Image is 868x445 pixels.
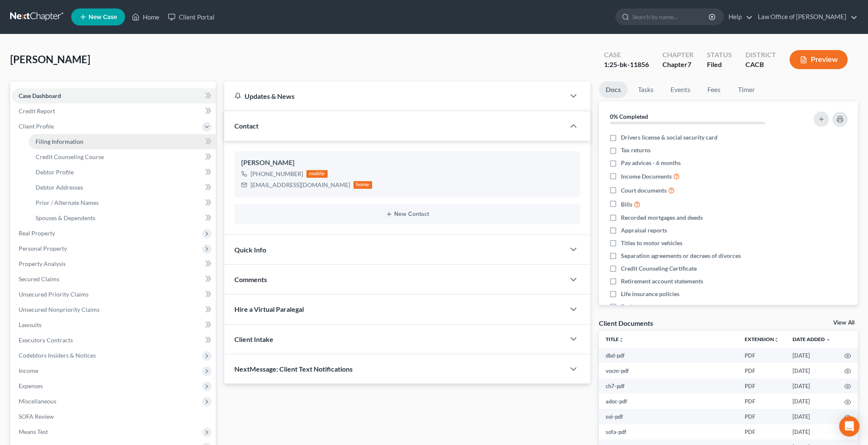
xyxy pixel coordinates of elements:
[664,81,697,98] a: Events
[599,348,738,363] td: dbd-pdf
[12,287,216,302] a: Unsecured Priority Claims
[12,104,216,119] a: Credit Report
[631,81,660,98] a: Tasks
[621,302,665,311] span: Bank statements
[234,122,259,130] span: Contact
[19,92,61,99] span: Case Dashboard
[662,60,693,70] div: Chapter
[241,158,573,168] div: [PERSON_NAME]
[619,337,624,342] i: unfold_more
[29,149,216,165] a: Credit Counseling Course
[12,302,216,317] a: Unsecured Nonpriority Claims
[250,170,303,178] div: [PHONE_NUMBER]
[599,424,738,439] td: sofa-pdf
[621,213,703,222] span: Recorded mortgages and deeds
[234,365,353,373] span: NextMessage: Client Text Notifications
[19,291,89,298] span: Unsecured Priority Claims
[29,134,216,149] a: Filing Information
[29,210,216,226] a: Spouses & Dependents
[621,264,697,273] span: Credit Counseling Certificate
[164,9,219,25] a: Client Portal
[746,50,776,60] div: District
[29,195,216,210] a: Prior / Alternate Names
[29,180,216,195] a: Debtor Addresses
[632,9,710,25] input: Search by name...
[738,378,786,394] td: PDF
[786,394,837,409] td: [DATE]
[738,363,786,378] td: PDF
[599,81,628,98] a: Docs
[738,424,786,439] td: PDF
[707,50,732,60] div: Status
[12,256,216,271] a: Property Analysis
[10,53,90,65] span: [PERSON_NAME]
[621,277,703,285] span: Retirement account statements
[621,146,651,154] span: Tax returns
[19,260,66,267] span: Property Analysis
[793,336,831,342] a: Date Added expand_more
[687,60,691,68] span: 7
[839,416,860,437] div: Open Intercom Messenger
[19,123,54,130] span: Client Profile
[786,363,837,378] td: [DATE]
[790,50,848,69] button: Preview
[234,335,273,343] span: Client Intake
[606,336,624,342] a: Titleunfold_more
[621,200,632,209] span: Bills
[738,394,786,409] td: PDF
[19,306,100,313] span: Unsecured Nonpriority Claims
[19,428,48,435] span: Means Test
[610,113,648,120] strong: 0% Completed
[724,9,753,25] a: Help
[36,214,95,221] span: Spouses & Dependents
[19,107,55,115] span: Credit Report
[29,165,216,180] a: Debtor Profile
[234,92,555,101] div: Updates & News
[621,239,682,247] span: Titles to motor vehicles
[621,226,667,235] span: Appraisal reports
[89,14,117,20] span: New Case
[19,229,55,237] span: Real Property
[604,50,649,60] div: Case
[234,246,266,254] span: Quick Info
[19,397,56,405] span: Miscellaneous
[604,60,649,70] div: 1:25-bk-11856
[786,348,837,363] td: [DATE]
[746,60,776,70] div: CACB
[826,337,831,342] i: expand_more
[19,367,38,374] span: Income
[621,290,679,298] span: Life insurance policies
[774,337,779,342] i: unfold_more
[621,133,718,142] span: Drivers license & social security card
[12,271,216,287] a: Secured Claims
[250,181,350,189] div: [EMAIL_ADDRESS][DOMAIN_NAME]
[234,305,304,313] span: Hire a Virtual Paralegal
[12,409,216,424] a: SOFA Review
[738,348,786,363] td: PDF
[234,275,267,283] span: Comments
[306,170,328,178] div: mobile
[19,413,54,420] span: SOFA Review
[353,181,372,189] div: home
[12,333,216,348] a: Executory Contracts
[662,50,693,60] div: Chapter
[36,138,83,145] span: Filing Information
[599,319,653,327] div: Client Documents
[621,159,681,167] span: Pay advices - 6 months
[19,382,43,389] span: Expenses
[19,336,73,344] span: Executory Contracts
[36,199,99,206] span: Prior / Alternate Names
[738,409,786,424] td: PDF
[19,352,96,359] span: Codebtors Insiders & Notices
[19,245,67,252] span: Personal Property
[621,172,672,181] span: Income Documents
[786,409,837,424] td: [DATE]
[19,321,42,328] span: Lawsuits
[707,60,732,70] div: Filed
[754,9,857,25] a: Law Office of [PERSON_NAME]
[241,211,573,218] button: New Contact
[128,9,164,25] a: Home
[833,320,854,326] a: View All
[621,186,667,195] span: Court documents
[621,252,741,260] span: Separation agreements or decrees of divorces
